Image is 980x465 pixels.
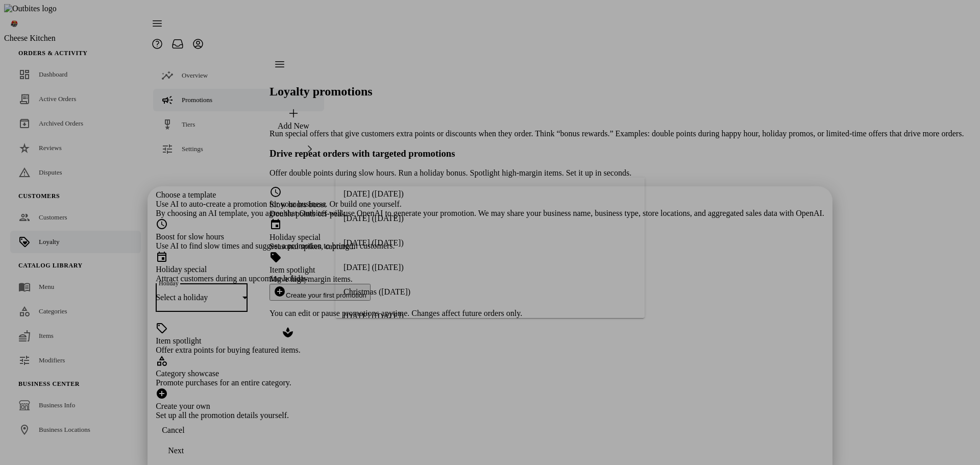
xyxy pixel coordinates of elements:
[344,189,404,199] span: [DATE] ([DATE])
[344,214,404,223] span: [DATE] ([DATE])
[344,238,404,248] span: [DATE] ([DATE])
[344,312,404,321] span: [DATE] ([DATE])
[344,263,404,272] span: [DATE] ([DATE])
[344,287,410,297] span: Christmas ([DATE])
